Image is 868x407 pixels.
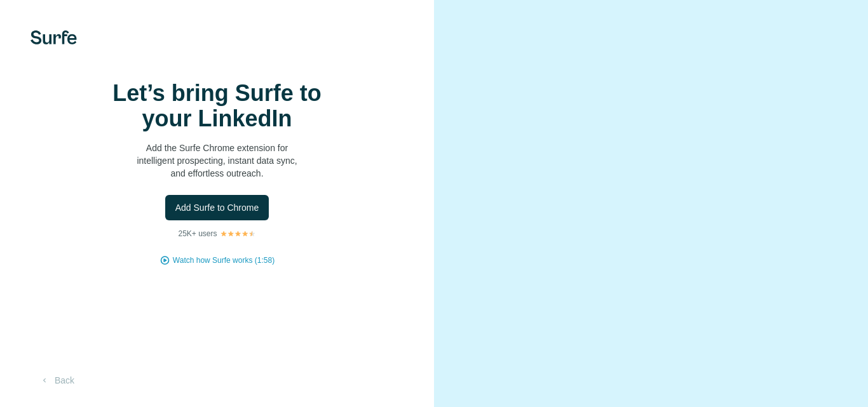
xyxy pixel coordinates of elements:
p: 25K+ users [178,228,217,239]
img: Rating Stars [220,230,256,237]
button: Watch how Surfe works (1:58) [173,255,275,266]
span: Add Surfe to Chrome [175,201,259,214]
h1: Let’s bring Surfe to your LinkedIn [90,81,344,131]
p: Add the Surfe Chrome extension for intelligent prospecting, instant data sync, and effortless out... [90,142,344,180]
button: Add Surfe to Chrome [165,195,269,220]
button: Back [31,369,83,392]
img: Surfe's logo [31,30,77,44]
